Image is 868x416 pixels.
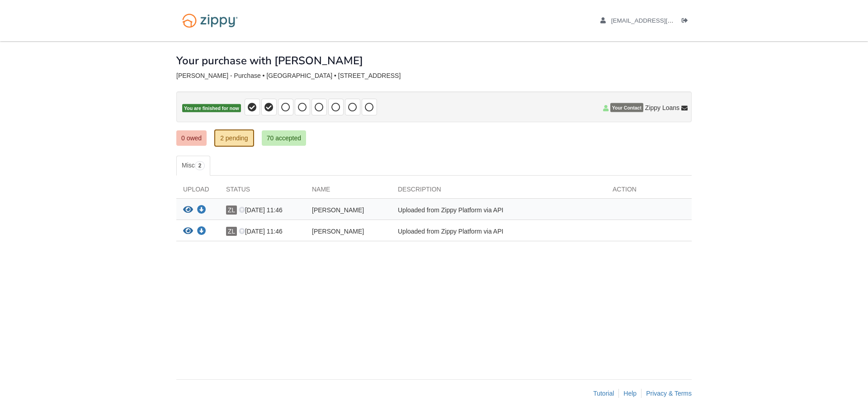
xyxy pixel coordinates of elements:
a: Privacy & Terms [646,390,692,397]
div: Status [219,185,305,198]
div: Action [606,185,692,198]
button: View Manuel_Maldonado_adverse_action [183,227,193,236]
h1: Your purchase with [PERSON_NAME] [176,55,363,67]
span: [PERSON_NAME] [312,228,364,235]
span: [DATE] 11:46 [239,228,283,235]
div: Description [391,185,606,198]
a: 2 pending [214,129,254,147]
a: Misc [176,156,210,176]
span: [PERSON_NAME] [312,206,364,214]
img: Logo [176,9,244,32]
div: [PERSON_NAME] - Purchase • [GEOGRAPHIC_DATA] • [STREET_ADDRESS] [176,72,692,80]
span: [DATE] 11:46 [239,206,283,214]
a: 0 owed [176,130,207,146]
div: Name [305,185,391,198]
a: Help [623,390,637,397]
div: Upload [176,185,219,198]
span: Your Contact [610,103,643,112]
div: Uploaded from Zippy Platform via API [391,227,606,239]
a: Download Manuel_Maldonado_adverse_action [197,228,206,235]
span: maxmaldonado31@gmail.com [611,17,715,24]
span: 2 [195,161,205,170]
a: Log out [682,17,692,26]
span: You are finished for now [182,104,241,113]
a: 70 accepted [262,130,306,146]
a: edit profile [600,17,715,26]
a: Download Sandra_Smith_adverse_action [197,207,206,214]
span: Zippy Loans [645,103,679,112]
button: View Sandra_Smith_adverse_action [183,206,193,215]
a: Tutorial [593,390,614,397]
span: ZL [226,227,237,236]
div: Uploaded from Zippy Platform via API [391,206,606,217]
span: ZL [226,206,237,215]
